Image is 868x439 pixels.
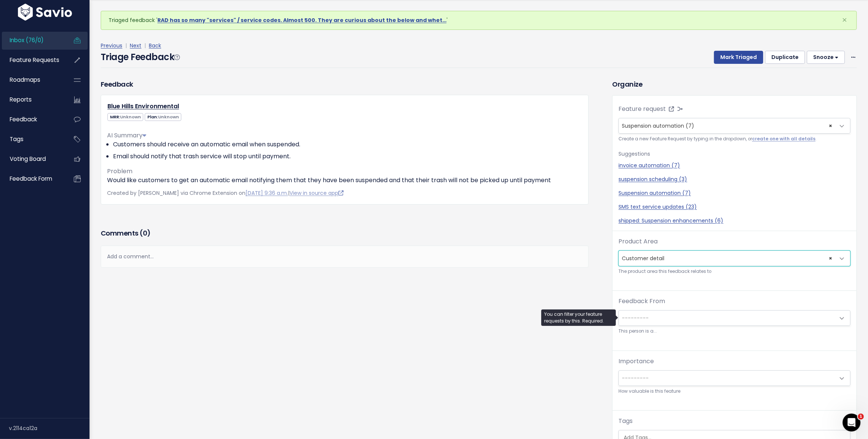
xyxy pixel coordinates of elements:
[107,167,132,175] span: Problem
[618,162,850,169] a: invoice automation (7)
[618,149,850,159] p: Suggestions
[113,152,582,161] li: Email should notify that trash service will stop until payment.
[618,417,633,426] label: Tags
[858,414,864,420] span: 1
[107,131,146,140] span: AI Summary
[10,135,23,143] span: Tags
[10,155,46,163] span: Voting Board
[765,51,805,64] button: Duplicate
[107,102,179,110] a: Blue Hills Environmental
[618,203,850,211] a: SMS text service updates (23)
[622,374,649,382] span: ---------
[107,113,143,121] span: MRR:
[143,42,147,49] span: |
[10,36,44,44] span: Inbox (76/0)
[149,42,161,49] a: Back
[101,11,857,30] div: Triaged feedback ' '
[107,176,582,185] p: Would like customers to get an automatic email notifying them that they have been suspended and t...
[101,228,589,239] h3: Comments ( )
[113,140,582,149] li: Customers should receive an automatic email when suspended.
[2,131,62,148] a: Tags
[9,418,90,438] div: v.2114ca12a
[618,217,850,225] a: shipped: Suspension enhancements (6)
[245,189,288,197] a: [DATE] 9:36 a.m.
[2,32,62,49] a: Inbox (76/0)
[2,71,62,88] a: Roadmaps
[2,52,62,69] a: Feature Requests
[101,50,180,64] h4: Triage Feedback
[618,250,850,266] span: Customer detail
[829,118,832,133] span: ×
[10,96,32,103] span: Reports
[130,42,141,49] a: Next
[107,189,344,197] span: Created by [PERSON_NAME] via Chrome Extension on |
[10,56,59,64] span: Feature Requests
[143,228,147,238] span: 0
[101,246,589,268] div: Add a comment...
[158,114,179,120] span: Unknown
[2,150,62,168] a: Voting Board
[2,91,62,108] a: Reports
[619,251,835,266] span: Customer detail
[10,115,37,123] span: Feedback
[619,118,835,133] span: Suspension automation (7)
[752,136,815,142] a: create one with all details
[618,118,850,134] span: Suspension automation (7)
[618,105,666,113] label: Feature request
[10,175,52,183] span: Feedback form
[618,327,850,335] small: This person is a...
[829,251,832,266] span: ×
[618,387,850,395] small: How valuable is this feature
[622,122,694,130] span: Suspension automation (7)
[157,16,446,24] a: RAD has so many "services" / service codes. Almost 500. They are curious about the below and whet…
[124,42,128,49] span: |
[2,111,62,128] a: Feedback
[145,113,181,121] span: Plan:
[289,189,344,197] a: View in source app
[618,297,665,306] label: Feedback From
[2,170,62,187] a: Feedback form
[541,309,616,326] div: You can filter your feature requests by this. Required.
[843,414,861,432] iframe: Intercom live chat
[16,4,74,21] img: logo-white.9d6f32f41409.svg
[120,114,141,120] span: Unknown
[10,76,40,84] span: Roadmaps
[101,42,122,49] a: Previous
[618,189,850,197] a: Suspension automation (7)
[101,79,133,89] h3: Feedback
[714,51,763,64] button: Mark Triaged
[618,237,658,246] label: Product Area
[618,175,850,183] a: suspension scheduling (3)
[618,357,654,366] label: Importance
[842,14,847,26] span: ×
[618,268,850,275] small: The product area this feedback relates to
[612,79,857,89] h3: Organize
[834,11,855,29] button: Close
[807,51,845,64] button: Snooze
[622,314,649,322] span: ---------
[618,135,850,143] small: Create a new Feature Request by typing in the dropdown, or .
